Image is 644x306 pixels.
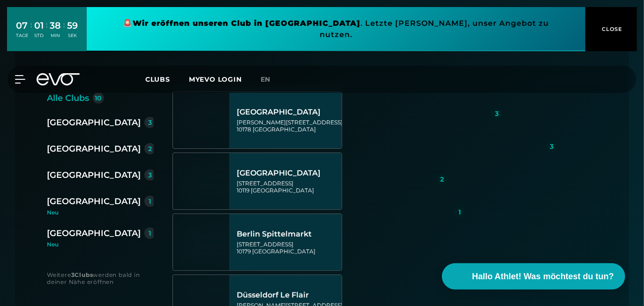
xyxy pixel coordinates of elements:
div: 3 [495,110,499,117]
span: en [261,75,271,84]
div: 2 [440,176,444,183]
div: [GEOGRAPHIC_DATA] [47,142,141,155]
div: 3 [550,143,554,150]
div: MIN [50,32,61,39]
div: [GEOGRAPHIC_DATA] [237,107,343,117]
div: Weitere werden bald in deiner Nähe eröffnen [47,271,154,285]
button: Hallo Athlet! Was möchtest du tun? [442,263,625,290]
a: Clubs [145,75,189,84]
div: [GEOGRAPHIC_DATA] [47,195,141,208]
a: en [261,74,282,85]
div: 10 [95,95,102,101]
div: [GEOGRAPHIC_DATA] [237,168,339,178]
div: TAGE [16,32,28,39]
div: 1 [458,209,461,215]
div: : [46,20,47,45]
div: 38 [50,19,61,32]
a: MYEVO LOGIN [189,75,242,84]
span: Clubs [145,75,170,84]
div: 07 [16,19,28,32]
strong: Clubs [75,271,93,278]
div: 3 [148,119,152,126]
div: 01 [34,19,44,32]
div: [PERSON_NAME][STREET_ADDRESS] 10178 [GEOGRAPHIC_DATA] [237,119,343,133]
div: [STREET_ADDRESS] 10179 [GEOGRAPHIC_DATA] [237,241,339,255]
div: [GEOGRAPHIC_DATA] [47,227,141,240]
div: [STREET_ADDRESS] 10119 [GEOGRAPHIC_DATA] [237,180,339,194]
div: STD [34,32,44,39]
span: CLOSE [600,25,623,33]
div: [GEOGRAPHIC_DATA] [47,168,141,182]
div: Berlin Spittelmarkt [237,229,339,239]
button: CLOSE [585,7,637,51]
div: 1 [149,230,151,237]
strong: 3 [71,271,75,278]
div: 3 [148,172,152,178]
div: Düsseldorf Le Flair [237,291,343,300]
div: : [30,20,32,45]
div: Neu [47,242,156,247]
div: Neu [47,210,163,215]
div: 1 [149,198,151,205]
span: Hallo Athlet! Was möchtest du tun? [472,270,614,283]
div: [GEOGRAPHIC_DATA] [47,116,141,129]
div: SEK [67,32,78,39]
div: : [63,20,65,45]
div: 2 [148,145,152,152]
div: 59 [67,19,78,32]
